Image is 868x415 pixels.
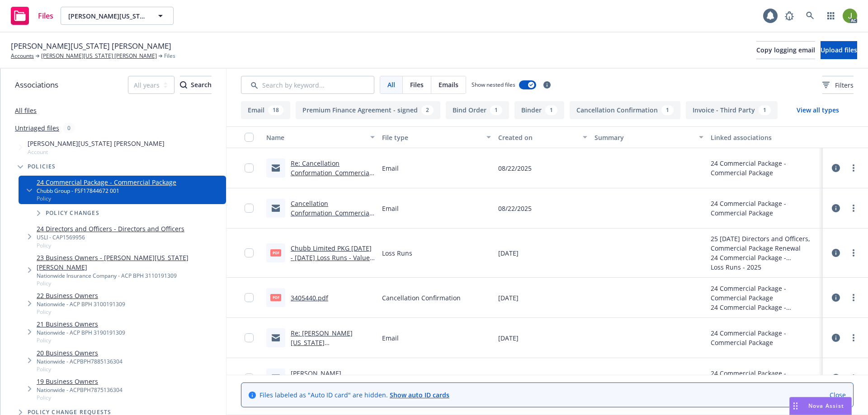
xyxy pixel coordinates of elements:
[498,204,532,213] span: 08/22/2025
[15,106,37,115] a: All files
[37,177,176,187] a: 24 Commercial Package - Commercial Package
[11,40,171,52] span: [PERSON_NAME][US_STATE] [PERSON_NAME]
[245,204,254,213] input: Toggle Row Selected
[245,163,254,173] input: Toggle Row Selected
[498,248,519,258] span: [DATE]
[37,187,176,195] div: Chubb Group - FSF17844672 001
[711,133,819,142] div: Linked associations
[245,133,254,142] input: Select all
[180,76,212,93] div: Search
[37,319,125,329] a: 21 Business Owners
[180,81,187,89] svg: Search
[28,164,56,169] span: Policies
[268,105,283,115] div: 18
[495,126,591,148] button: Created on
[382,248,412,258] span: Loss Runs
[37,291,125,300] a: 22 Business Owners
[782,101,854,119] button: View all types
[490,105,502,115] div: 1
[661,105,674,115] div: 1
[245,373,254,382] input: Toggle Row Selected
[37,272,222,280] div: Nationwide Insurance Company - ACP BPH 3110191309
[37,242,184,249] span: Policy
[291,294,328,302] a: 3405440.pdf
[37,348,123,358] a: 20 Business Owners
[801,7,819,25] a: Search
[707,126,823,148] button: Linked associations
[780,7,798,25] a: Report a Bug
[821,46,857,54] span: Upload files
[843,9,857,23] img: photo
[711,328,819,347] div: 24 Commercial Package - Commercial Package
[37,253,222,272] a: 23 Business Owners - [PERSON_NAME][US_STATE] [PERSON_NAME]
[291,244,374,271] a: Chubb Limited PKG [DATE] - [DATE] Loss Runs - Valued [DATE].pdf
[270,294,281,301] span: pdf
[37,358,123,365] div: Nationwide - ACPBPH7885136304
[848,292,859,303] a: more
[498,133,578,142] div: Created on
[37,336,125,344] span: Policy
[711,303,819,312] div: 24 Commercial Package - Commercial Package
[498,333,519,343] span: [DATE]
[270,249,281,256] span: pdf
[241,76,374,94] input: Search by keyword...
[822,76,854,94] button: Filters
[291,329,360,385] a: Re: [PERSON_NAME][US_STATE] [PERSON_NAME]_24-25_Commercial Package_Notice of Cancellation eff [DATE]
[848,373,859,383] a: more
[387,80,395,89] span: All
[756,46,815,54] span: Copy logging email
[28,139,165,148] span: [PERSON_NAME][US_STATE] [PERSON_NAME]
[37,386,123,394] div: Nationwide - ACPBPH7875136304
[498,163,532,173] span: 08/22/2025
[382,133,481,142] div: File type
[37,195,176,202] span: Policy
[37,308,125,316] span: Policy
[686,101,778,119] button: Invoice - Third Party
[472,81,515,89] span: Show nested files
[848,332,859,343] a: more
[410,80,424,89] span: Files
[790,397,801,415] div: Drag to move
[382,163,399,173] span: Email
[382,373,399,383] span: Email
[63,123,75,133] div: 0
[822,80,854,90] span: Filters
[756,41,815,59] button: Copy logging email
[711,159,819,177] div: 24 Commercial Package - Commercial Package
[37,329,125,336] div: Nationwide - ACP BPH 3190191309
[37,365,123,373] span: Policy
[711,234,819,253] div: 25 [DATE] Directors and Officers, Commercial Package Renewal
[848,203,859,214] a: more
[164,52,175,60] span: Files
[291,159,371,196] a: Re: Cancellation Conformation_Commercial Package_[DATE]_Newfront Insurance
[711,199,819,218] div: 24 Commercial Package - Commercial Package
[439,80,458,89] span: Emails
[245,248,254,257] input: Toggle Row Selected
[28,410,111,415] span: Policy change requests
[37,300,125,308] div: Nationwide - ACP BPH 3100191309
[7,3,57,28] a: Files
[759,105,771,115] div: 1
[263,126,378,148] button: Name
[46,210,99,216] span: Policy changes
[38,12,53,19] span: Files
[822,7,840,25] a: Switch app
[245,333,254,342] input: Toggle Row Selected
[498,293,519,303] span: [DATE]
[848,247,859,258] a: more
[808,402,844,410] span: Nova Assist
[41,52,157,60] a: [PERSON_NAME][US_STATE] [PERSON_NAME]
[545,105,557,115] div: 1
[378,126,494,148] button: File type
[570,101,680,119] button: Cancellation Confirmation
[446,101,509,119] button: Bind Order
[15,79,58,91] span: Associations
[259,390,449,400] span: Files labeled as "Auto ID card" are hidden.
[821,41,857,59] button: Upload files
[382,293,461,303] span: Cancellation Confirmation
[498,373,519,383] span: [DATE]
[711,262,819,272] div: Loss Runs - 2025
[390,391,449,399] a: Show auto ID cards
[594,133,693,142] div: Summary
[180,76,212,94] button: SearchSearch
